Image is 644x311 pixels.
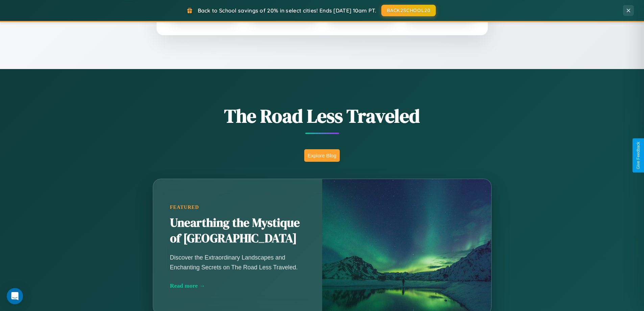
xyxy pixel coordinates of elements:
[198,7,376,14] span: Back to School savings of 20% in select cities! Ends [DATE] 10am PT.
[170,282,305,289] div: Read more →
[170,253,305,272] p: Discover the Extraordinary Landscapes and Enchanting Secrets on The Road Less Traveled.
[636,142,641,169] div: Give Feedback
[119,103,525,129] h1: The Road Less Traveled
[170,215,305,246] h2: Unearthing the Mystique of [GEOGRAPHIC_DATA]
[304,149,340,162] button: Explore Blog
[170,204,305,210] div: Featured
[381,5,436,16] button: BACK2SCHOOL20
[7,288,23,304] div: Open Intercom Messenger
